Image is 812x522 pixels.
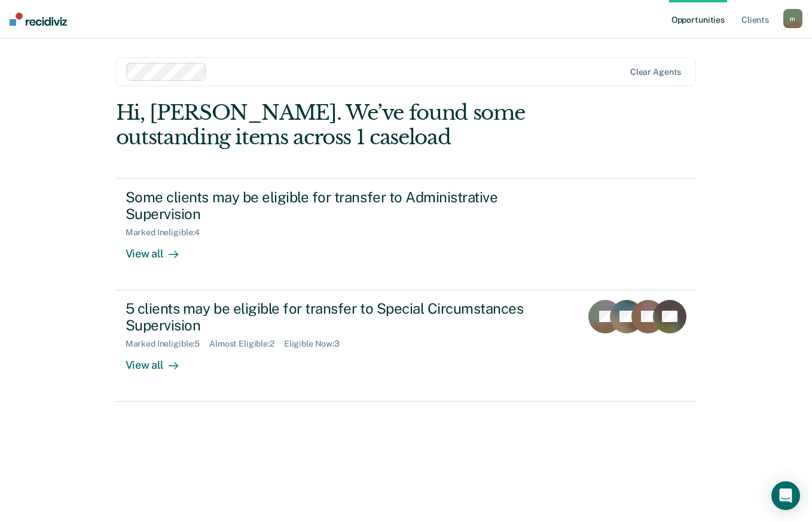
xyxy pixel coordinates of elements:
[126,238,193,261] div: View all
[126,349,193,372] div: View all
[126,227,209,238] div: Marked Ineligible : 4
[116,101,580,150] div: Hi, [PERSON_NAME]. We’ve found some outstanding items across 1 caseload
[116,178,697,290] a: Some clients may be eligible for transfer to Administrative SupervisionMarked Ineligible:4View all
[783,9,802,28] button: m
[10,13,67,26] img: Recidiviz
[630,67,681,77] div: Clear agents
[126,300,545,335] div: 5 clients may be eligible for transfer to Special Circumstances Supervision
[284,339,349,349] div: Eligible Now : 3
[209,339,284,349] div: Almost Eligible : 2
[126,339,209,349] div: Marked Ineligible : 5
[771,481,800,510] div: Open Intercom Messenger
[126,189,545,223] div: Some clients may be eligible for transfer to Administrative Supervision
[116,290,697,402] a: 5 clients may be eligible for transfer to Special Circumstances SupervisionMarked Ineligible:5Alm...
